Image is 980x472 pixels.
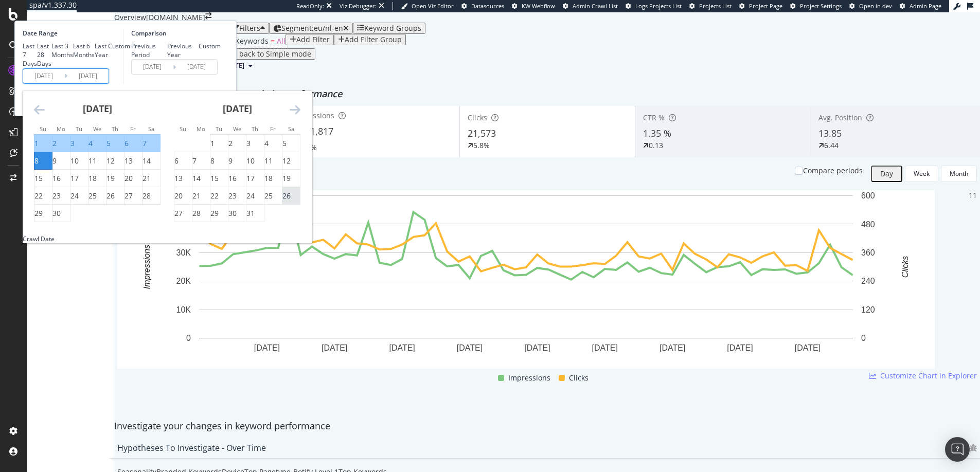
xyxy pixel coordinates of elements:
[199,42,221,50] div: Custom
[52,156,57,166] div: 9
[353,23,425,34] button: Keyword Groups
[970,444,977,451] div: bug
[57,125,65,133] small: Mo
[114,12,146,23] div: Overview
[117,190,935,369] div: A chart.
[869,371,977,381] a: Customize Chart in Explorer
[106,191,115,201] div: 26
[106,173,115,184] div: 19
[83,102,112,115] strong: [DATE]
[401,2,454,10] a: Open Viz Editor
[142,245,151,289] text: Impressions
[131,42,167,59] div: Previous Period
[228,205,246,222] td: Choose Wednesday, July 30, 2025 as your check-out date. It’s available.
[286,34,334,45] button: Add Filter
[264,173,273,184] div: 18
[727,343,753,352] text: [DATE]
[818,127,842,139] span: 13.85
[52,205,70,222] td: Choose Monday, June 30, 2025 as your check-out date. It’s available.
[192,191,201,201] div: 21
[264,170,282,187] td: Choose Friday, July 18, 2025 as your check-out date. It’s available.
[824,140,839,151] div: 6.44
[522,2,555,10] span: KW Webflow
[292,125,333,137] span: 1,591,817
[282,152,300,170] td: Choose Saturday, July 12, 2025 as your check-out date. It’s available.
[468,127,496,139] span: 21,573
[180,125,186,133] small: Su
[749,2,782,10] span: Project Page
[461,2,504,10] a: Datasources
[649,140,663,151] div: 0.13
[148,125,154,133] small: Sa
[23,69,64,83] input: Start Date
[131,29,221,38] div: Comparison
[192,173,201,184] div: 14
[51,42,73,59] div: Last 3 Months
[146,12,205,23] div: [DOMAIN_NAME]
[52,208,61,219] div: 30
[288,125,294,133] small: Sa
[573,2,618,10] span: Admin Crawl List
[210,173,219,184] div: 15
[643,113,665,122] span: CTR %
[70,152,88,170] td: Choose Tuesday, June 10, 2025 as your check-out date. It’s available.
[277,36,286,46] span: All
[803,166,863,176] div: Compare periods
[973,190,977,201] div: 1
[34,138,39,149] div: 1
[174,205,192,222] td: Choose Sunday, July 27, 2025 as your check-out date. It’s available.
[246,135,264,152] td: Choose Thursday, July 3, 2025 as your check-out date. It’s available.
[364,24,421,32] div: Keyword Groups
[264,135,282,152] td: Choose Friday, July 4, 2025 as your check-out date. It’s available.
[88,156,97,166] div: 11
[34,156,39,166] div: 8
[93,125,101,133] small: We
[210,152,228,170] td: Choose Tuesday, July 8, 2025 as your check-out date. It’s available.
[246,205,264,222] td: Choose Thursday, July 31, 2025 as your check-out date. It’s available.
[228,191,237,201] div: 23
[210,208,219,219] div: 29
[228,170,246,187] td: Choose Wednesday, July 16, 2025 as your check-out date. It’s available.
[52,191,61,201] div: 23
[192,152,210,170] td: Choose Monday, July 7, 2025 as your check-out date. It’s available.
[264,187,282,205] td: Choose Friday, July 25, 2025 as your check-out date. It’s available.
[689,2,732,10] a: Projects List
[340,2,377,10] div: Viz Debugger:
[186,334,191,342] text: 0
[210,138,215,149] div: 1
[264,152,282,170] td: Choose Friday, July 11, 2025 as your check-out date. It’s available.
[174,173,183,184] div: 13
[106,152,124,170] td: Choose Thursday, June 12, 2025 as your check-out date. It’s available.
[176,60,217,74] input: End Date
[124,156,133,166] div: 13
[142,152,161,170] td: Choose Saturday, June 14, 2025 as your check-out date. It’s available.
[88,152,106,170] td: Choose Wednesday, June 11, 2025 as your check-out date. It’s available.
[88,170,106,187] td: Choose Wednesday, June 18, 2025 as your check-out date. It’s available.
[945,437,970,462] div: Open Intercom Messenger
[228,152,246,170] td: Choose Wednesday, July 9, 2025 as your check-out date. It’s available.
[322,343,347,352] text: [DATE]
[88,135,106,152] td: Selected. Wednesday, June 4, 2025
[563,2,618,10] a: Admin Crawl List
[176,277,191,285] text: 20K
[471,2,504,10] span: Datasources
[861,191,875,200] text: 600
[861,334,866,342] text: 0
[124,170,142,187] td: Choose Friday, June 20, 2025 as your check-out date. It’s available.
[282,187,300,205] td: Choose Saturday, July 26, 2025 as your check-out date. It’s available.
[228,173,237,184] div: 16
[108,42,130,50] div: Custom
[281,23,343,33] span: Segment: eu/nl-en
[70,170,88,187] td: Choose Tuesday, June 17, 2025 as your check-out date. It’s available.
[282,173,291,184] div: 19
[228,156,233,166] div: 9
[174,208,183,219] div: 27
[905,166,938,182] button: Week
[252,125,258,133] small: Th
[818,113,862,122] span: Avg. Position
[34,191,43,201] div: 22
[246,191,255,201] div: 24
[334,34,406,45] button: Add Filter Group
[282,156,291,166] div: 12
